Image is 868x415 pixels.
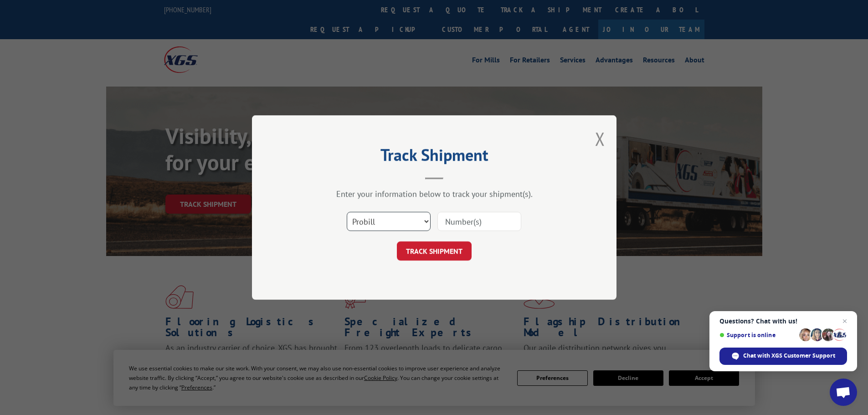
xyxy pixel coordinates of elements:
[298,149,571,166] h2: Track Shipment
[743,352,835,360] span: Chat with XGS Customer Support
[839,316,850,327] span: Close chat
[437,212,521,231] input: Number(s)
[719,332,796,338] span: Support is online
[595,127,605,151] button: Close modal
[719,318,847,325] span: Questions? Chat with us!
[397,241,472,261] button: TRACK SHIPMENT
[719,348,847,365] div: Chat with XGS Customer Support
[830,379,857,406] div: Open chat
[298,189,571,199] div: Enter your information below to track your shipment(s).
